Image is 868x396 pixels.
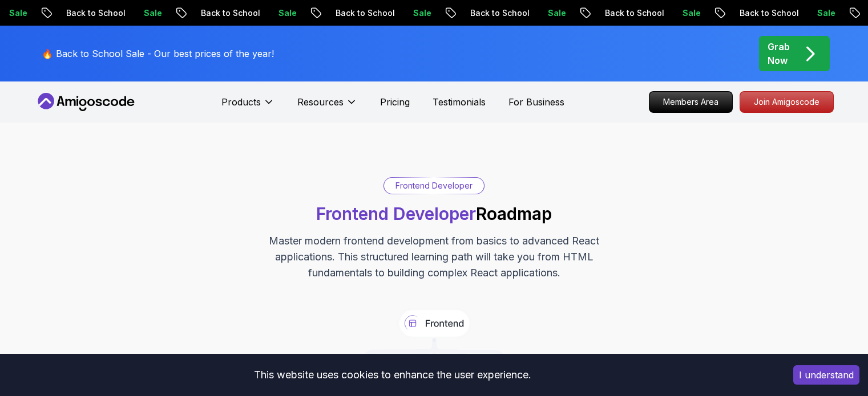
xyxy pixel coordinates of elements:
[768,40,790,67] p: Grab Now
[221,95,274,118] button: Products
[297,95,357,118] button: Resources
[740,92,833,112] p: Join Amigoscode
[508,95,564,109] a: For Business
[728,7,806,19] p: Back to School
[316,203,552,224] h1: Roadmap
[402,7,438,19] p: Sale
[793,365,859,385] button: Accept cookies
[297,95,344,109] p: Resources
[740,91,834,113] a: Join Amigoscode
[433,95,486,109] a: Testimonials
[221,95,261,109] p: Products
[132,7,169,19] p: Sale
[649,91,733,113] a: Members Area
[324,7,402,19] p: Back to School
[384,178,484,194] div: Frontend Developer
[649,92,732,112] p: Members Area
[380,95,410,109] a: Pricing
[42,47,274,60] p: 🔥 Back to School Sale - Our best prices of the year!
[594,7,671,19] p: Back to School
[536,7,573,19] p: Sale
[459,7,536,19] p: Back to School
[55,7,132,19] p: Back to School
[671,7,708,19] p: Sale
[189,7,267,19] p: Back to School
[806,7,842,19] p: Sale
[243,233,626,281] p: Master modern frontend development from basics to advanced React applications. This structured le...
[267,7,304,19] p: Sale
[9,362,776,387] div: This website uses cookies to enhance the user experience.
[316,203,476,224] span: Frontend Developer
